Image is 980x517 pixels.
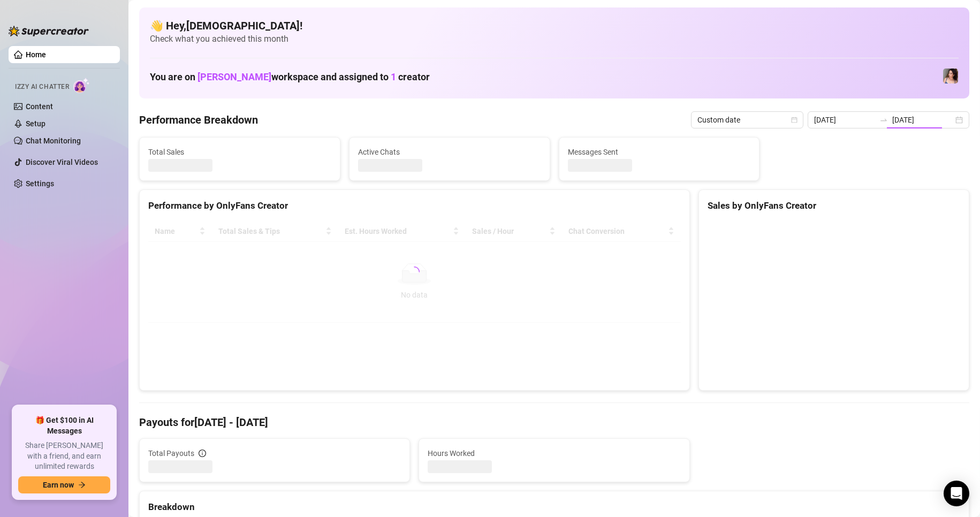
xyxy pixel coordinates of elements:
[892,114,953,126] input: End date
[18,476,110,493] button: Earn nowarrow-right
[26,50,46,59] a: Home
[150,71,430,83] h1: You are on workspace and assigned to creator
[43,481,74,489] span: Earn now
[139,112,258,127] h4: Performance Breakdown
[197,71,271,82] span: [PERSON_NAME]
[26,158,98,166] a: Discover Viral Videos
[26,102,53,111] a: Content
[148,447,194,459] span: Total Payouts
[708,199,960,213] div: Sales by OnlyFans Creator
[568,146,751,158] span: Messages Sent
[199,450,206,457] span: info-circle
[73,78,90,93] img: AI Chatter
[15,82,69,92] span: Izzy AI Chatter
[18,415,110,436] span: 🎁 Get $100 in AI Messages
[26,136,81,145] a: Chat Monitoring
[150,33,959,45] span: Check what you achieved this month
[148,146,331,158] span: Total Sales
[814,114,875,126] input: Start date
[78,481,86,489] span: arrow-right
[148,199,681,213] div: Performance by OnlyFans Creator
[791,117,797,123] span: calendar
[879,116,888,124] span: to
[697,112,797,128] span: Custom date
[26,179,54,188] a: Settings
[18,440,110,472] span: Share [PERSON_NAME] with a friend, and earn unlimited rewards
[9,26,89,36] img: logo-BBDzfeDw.svg
[944,481,969,506] div: Open Intercom Messenger
[26,119,45,128] a: Setup
[428,447,680,459] span: Hours Worked
[391,71,396,82] span: 1
[879,116,888,124] span: swap-right
[139,415,969,430] h4: Payouts for [DATE] - [DATE]
[408,266,420,278] span: loading
[150,18,959,33] h4: 👋 Hey, [DEMOGRAPHIC_DATA] !
[358,146,541,158] span: Active Chats
[943,69,958,83] img: Lauren
[148,500,960,514] div: Breakdown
